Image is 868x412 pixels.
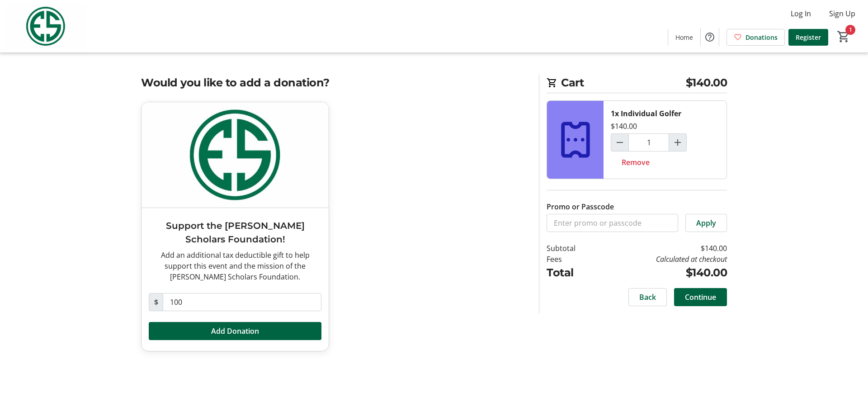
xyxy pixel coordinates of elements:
[211,326,259,336] span: Add Donation
[611,108,681,119] div: 1x Individual Golfer
[599,243,727,254] td: $140.00
[547,201,614,212] label: Promo or Passcode
[674,288,727,306] button: Continue
[701,28,719,46] button: Help
[628,133,669,152] input: Individual Golfer Quantity
[686,75,727,91] span: $140.00
[835,28,852,45] button: Cart
[669,134,686,151] button: Increment by one
[149,322,321,340] button: Add Donation
[783,6,818,21] button: Log In
[611,121,637,132] div: $140.00
[547,254,599,265] td: Fees
[628,288,667,306] button: Back
[141,75,528,91] h2: Would you like to add a donation?
[611,153,660,171] button: Remove
[611,134,628,151] button: Decrement by one
[829,8,855,19] span: Sign Up
[149,219,321,246] h3: Support the [PERSON_NAME] Scholars Foundation!
[622,157,650,168] span: Remove
[796,33,821,42] span: Register
[668,29,700,46] a: Home
[142,102,329,208] img: Support the Evans Scholars Foundation!
[547,75,727,93] h2: Cart
[745,33,778,42] span: Donations
[547,243,599,254] td: Subtotal
[599,265,727,281] td: $140.00
[696,218,716,228] span: Apply
[149,250,321,282] div: Add an additional tax deductible gift to help support this event and the mission of the [PERSON_N...
[685,292,716,303] span: Continue
[791,8,811,19] span: Log In
[726,29,785,46] a: Donations
[675,33,693,42] span: Home
[822,6,863,21] button: Sign Up
[547,265,599,281] td: Total
[547,214,678,232] input: Enter promo or passcode
[599,254,727,265] td: Calculated at checkout
[788,29,828,46] a: Register
[685,214,727,232] button: Apply
[639,292,656,303] span: Back
[163,293,321,311] input: Donation Amount
[149,293,163,311] span: $
[5,4,86,49] img: Evans Scholars Foundation's Logo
